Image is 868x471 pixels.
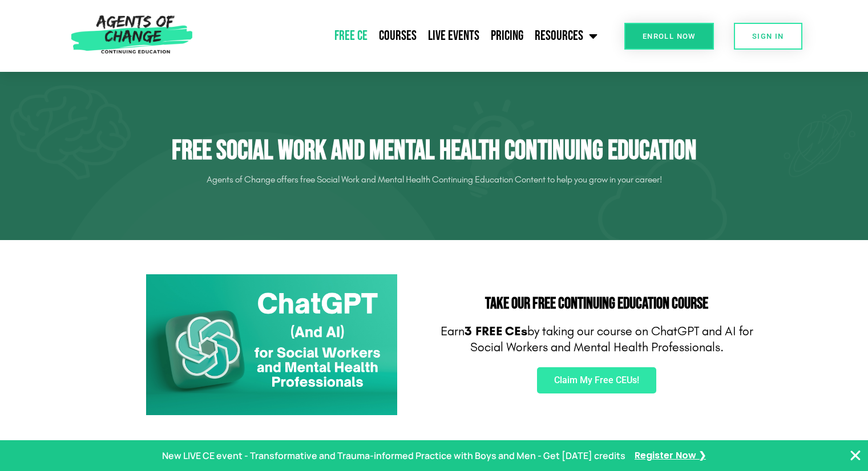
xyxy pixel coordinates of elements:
span: Enroll Now [643,33,696,40]
h2: Take Our FREE Continuing Education Course [440,296,754,312]
span: SIGN IN [752,33,784,40]
h1: Free Social Work and Mental Health Continuing Education [115,135,754,168]
p: Earn by taking our course on ChatGPT and AI for Social Workers and Mental Health Professionals. [440,323,754,356]
a: Free CE [329,22,373,50]
a: Pricing [485,22,529,50]
span: Claim My Free CEUs! [554,376,639,385]
a: Resources [529,22,603,50]
p: Agents of Change offers free Social Work and Mental Health Continuing Education Content to help y... [115,170,754,189]
a: SIGN IN [734,23,802,50]
p: New LIVE CE event - Transformative and Trauma-informed Practice with Boys and Men - Get [DATE] cr... [162,448,625,464]
button: Close Banner [849,449,862,462]
a: Claim My Free CEUs! [537,367,656,393]
b: 3 FREE CEs [465,324,527,339]
a: Live Events [422,22,485,50]
a: Courses [373,22,422,50]
nav: Menu [198,22,603,50]
a: Register Now ❯ [635,448,706,464]
a: Enroll Now [624,23,714,50]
